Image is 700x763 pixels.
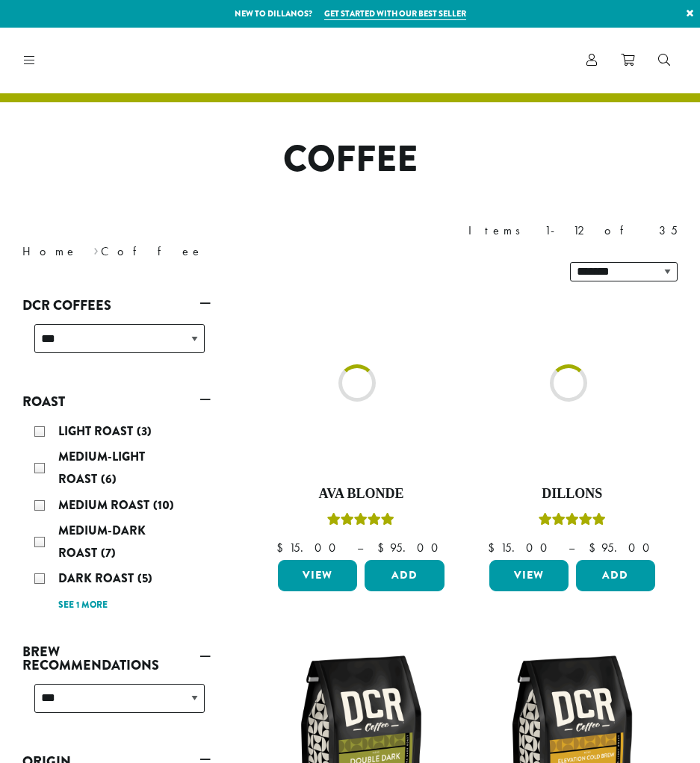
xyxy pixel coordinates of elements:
span: (10) [153,496,174,514]
span: – [357,540,363,555]
a: Ava BlondeRated 5.00 out of 5 [274,300,447,554]
span: $ [276,540,289,555]
h4: Ava Blonde [274,486,447,502]
span: Medium Roast [58,496,153,514]
button: Add [576,560,655,591]
bdi: 15.00 [276,540,343,555]
span: $ [488,540,501,555]
a: Brew Recommendations [22,639,211,678]
a: DillonsRated 5.00 out of 5 [486,300,659,554]
div: Items 1-12 of 35 [468,222,678,240]
a: Get started with our best seller [324,7,466,20]
span: (7) [101,544,116,561]
span: $ [377,540,390,555]
span: Light Roast [58,423,137,440]
bdi: 95.00 [589,540,657,555]
span: – [569,540,574,555]
a: View [489,560,569,591]
span: Medium-Dark Roast [58,522,146,561]
div: Rated 5.00 out of 5 [327,511,394,533]
span: $ [589,540,601,555]
h1: Coffee [11,138,689,181]
nav: Breadcrumb [22,243,328,261]
span: (5) [137,570,152,587]
div: Roast [22,414,211,621]
button: Add [365,560,444,591]
span: (3) [137,423,152,440]
a: Roast [22,389,211,414]
div: Brew Recommendations [22,678,211,731]
bdi: 15.00 [488,540,554,555]
div: Rated 5.00 out of 5 [539,511,606,533]
span: Dark Roast [58,570,137,587]
a: Search [646,48,682,72]
a: DCR Coffees [22,293,211,318]
a: Home [22,243,78,259]
span: (6) [101,470,117,488]
a: View [278,560,357,591]
span: Medium-Light Roast [58,448,145,488]
h4: Dillons [486,486,659,502]
span: › [93,237,99,261]
div: DCR Coffees [22,318,211,371]
bdi: 95.00 [377,540,445,555]
a: See 1 more [58,598,108,613]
